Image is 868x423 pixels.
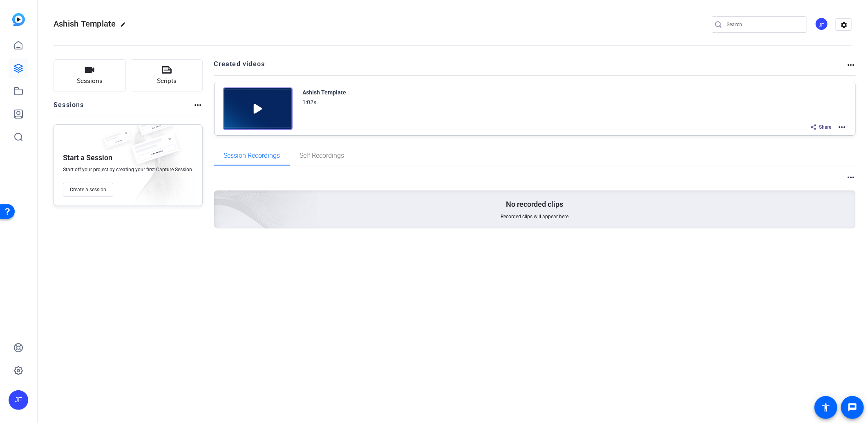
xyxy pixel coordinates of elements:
[819,124,831,130] span: Share
[193,100,203,110] mat-icon: more_horiz
[837,122,847,132] mat-icon: more_horiz
[63,166,193,173] span: Start off your project by creating your first Capture Session.
[727,20,800,29] input: Search
[63,183,113,197] button: Create a session
[846,172,856,182] mat-icon: more_horiz
[836,19,852,31] mat-icon: settings
[303,87,347,97] div: Ashish Template
[303,97,317,107] div: 1:02s
[54,59,126,92] button: Sessions
[224,152,280,159] span: Session Recordings
[214,59,846,75] h2: Created videos
[506,199,564,209] p: No recorded clips
[54,19,116,29] span: Ashish Template
[63,153,112,163] p: Start a Session
[846,60,856,70] mat-icon: more_horiz
[223,87,293,130] img: Creator Project Thumbnail
[54,100,84,116] h2: Sessions
[131,59,203,92] button: Scripts
[815,17,829,31] ngx-avatar: Jake Fortinsky
[501,213,569,220] span: Recorded clips will appear here
[120,22,130,31] mat-icon: edit
[70,186,106,193] span: Create a session
[815,17,828,31] div: JF
[157,76,177,86] span: Scripts
[12,13,25,26] img: blue-gradient.svg
[119,122,198,210] img: embarkstudio-empty-session.png
[9,390,28,410] div: JF
[99,130,136,154] img: fake-session.png
[132,112,177,142] img: fake-session.png
[123,110,318,287] img: embarkstudio-empty-session.png
[848,403,857,412] mat-icon: message
[77,76,103,86] span: Sessions
[124,133,186,173] img: fake-session.png
[300,152,345,159] span: Self Recordings
[821,403,831,412] mat-icon: accessibility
